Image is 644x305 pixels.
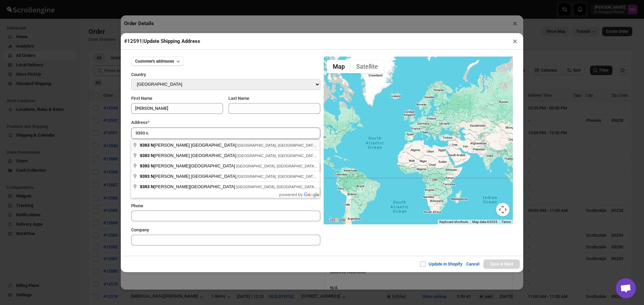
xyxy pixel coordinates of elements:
span: N [151,143,154,148]
span: [PERSON_NAME] [GEOGRAPHIC_DATA] [140,153,237,158]
a: Open this area in Google Maps (opens a new window) [325,216,347,224]
div: Country [131,71,320,79]
span: 9393 N [140,174,154,179]
span: [PERSON_NAME] [GEOGRAPHIC_DATA] [140,143,237,148]
button: Customer's addresses [131,57,183,66]
button: Update in Shopify [416,257,466,271]
a: Terms (opens in new tab) [501,220,511,224]
span: [GEOGRAPHIC_DATA], [GEOGRAPHIC_DATA], [GEOGRAPHIC_DATA] [237,143,357,147]
span: 9393 [140,143,150,148]
span: [GEOGRAPHIC_DATA], [GEOGRAPHIC_DATA], [GEOGRAPHIC_DATA] [237,174,357,178]
div: Open chat [616,278,636,298]
span: Map data ©2025 [472,220,497,224]
div: Address [131,119,320,126]
button: Map camera controls [496,203,509,216]
span: Customer's addresses [135,59,174,64]
span: First Name [131,96,152,101]
span: Update in Shopify [429,261,462,266]
button: Keyboard shortcuts [439,220,468,224]
span: 9393 N [140,184,154,189]
button: × [510,36,520,46]
span: [GEOGRAPHIC_DATA], [GEOGRAPHIC_DATA], [GEOGRAPHIC_DATA] [237,154,357,158]
span: Phone [131,203,143,208]
span: Company [131,227,149,232]
button: Cancel [462,257,483,271]
span: N [151,153,154,158]
input: Enter a address [131,128,320,139]
button: Show street map [327,60,351,73]
img: Google [325,216,347,224]
span: 9393 N [140,163,154,168]
span: [GEOGRAPHIC_DATA], [GEOGRAPHIC_DATA], [GEOGRAPHIC_DATA] [236,185,356,189]
span: 9393 [140,153,150,158]
button: Show satellite imagery [351,60,384,73]
span: [PERSON_NAME][GEOGRAPHIC_DATA] [140,184,236,189]
span: Last Name [228,96,249,101]
span: [PERSON_NAME] [GEOGRAPHIC_DATA] [140,174,237,179]
span: #12591 | Update Shipping Address [124,38,200,44]
span: [GEOGRAPHIC_DATA], [GEOGRAPHIC_DATA], [GEOGRAPHIC_DATA] [236,164,356,168]
span: [PERSON_NAME][GEOGRAPHIC_DATA] [140,163,236,168]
